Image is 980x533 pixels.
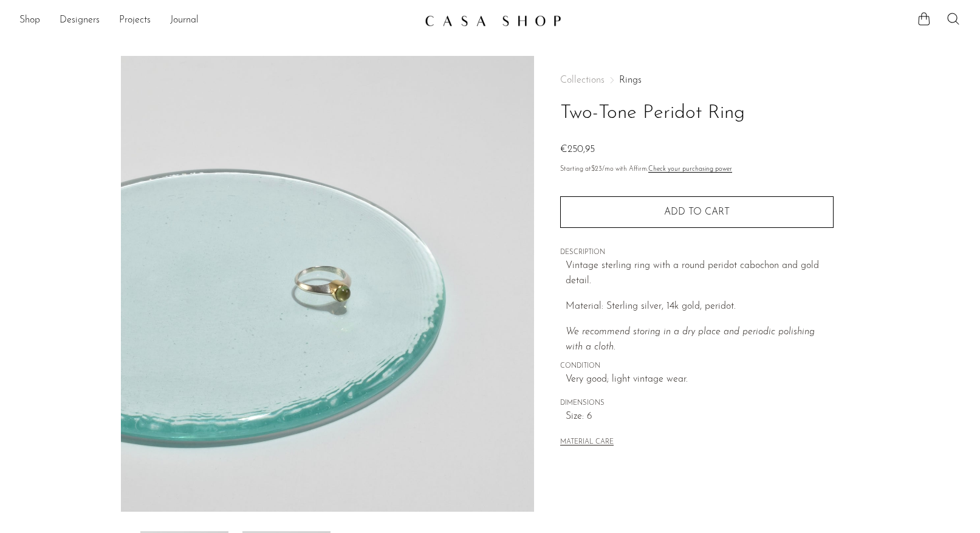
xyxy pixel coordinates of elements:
[566,299,834,315] p: Material: Sterling silver, 14k gold, peridot.
[566,327,815,352] i: We recommend storing in a dry place and periodic polishing with a cloth.
[19,10,415,31] ul: NEW HEADER MENU
[19,10,415,31] nav: Desktop navigation
[664,207,730,217] span: Add to cart
[170,13,199,29] a: Journal
[60,13,100,29] a: Designers
[560,438,614,447] button: MATERIAL CARE
[560,398,834,409] span: DIMENSIONS
[19,13,40,29] a: Shop
[560,164,834,175] p: Starting at /mo with Affirm.
[121,56,535,512] img: Two-Tone Peridot Ring
[560,145,595,154] span: €250,95
[560,75,605,85] span: Collections
[560,361,834,372] span: CONDITION
[591,166,602,173] span: $23
[566,258,834,289] p: Vintage sterling ring with a round peridot cabochon and gold detail.
[119,13,151,29] a: Projects
[560,196,834,228] button: Add to cart
[560,247,834,258] span: DESCRIPTION
[566,372,834,388] span: Very good; light vintage wear.
[566,409,834,425] span: Size: 6
[619,75,642,85] a: Rings
[648,166,732,173] a: Check your purchasing power - Learn more about Affirm Financing (opens in modal)
[560,98,834,129] h1: Two-Tone Peridot Ring
[560,75,834,85] nav: Breadcrumbs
